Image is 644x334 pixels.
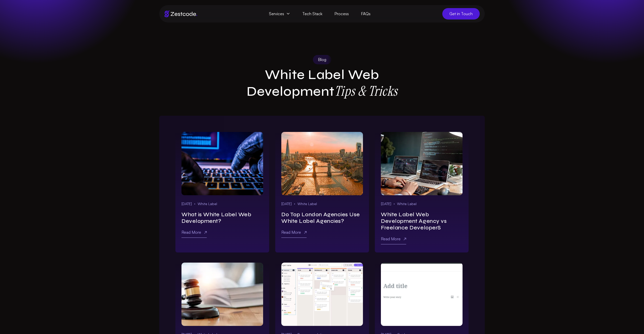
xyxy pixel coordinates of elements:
span: Read More [181,230,201,235]
span: [DATE] [381,201,391,206]
span: White Label [297,201,317,206]
span: White Label [397,201,417,206]
a: Read More [381,235,406,244]
span: [DATE] [181,201,192,206]
a: Read More [281,229,307,238]
span: White Label [198,201,217,206]
a: Tech Stack [296,8,328,19]
a: FAQs [355,8,377,19]
h1: White Label Web Development [237,67,407,100]
strong: Tips & Tricks [334,82,397,100]
img: Brand logo of zestcode digital [164,10,197,17]
span: Read More [281,230,301,235]
a: Get in Touch [442,8,480,19]
a: Read More [181,229,207,238]
span: Read More [381,236,401,241]
span: [DATE] [281,201,292,206]
h2: White Label Web Development Agency vs Freelance DeveloperS [381,211,463,231]
h2: What is White Label Web Development? [181,211,263,225]
span: Services [263,8,296,19]
div: Blog [313,55,331,64]
h2: Do Top London Agencies Use White Label Agencies? [281,211,363,225]
a: Process [328,8,355,19]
